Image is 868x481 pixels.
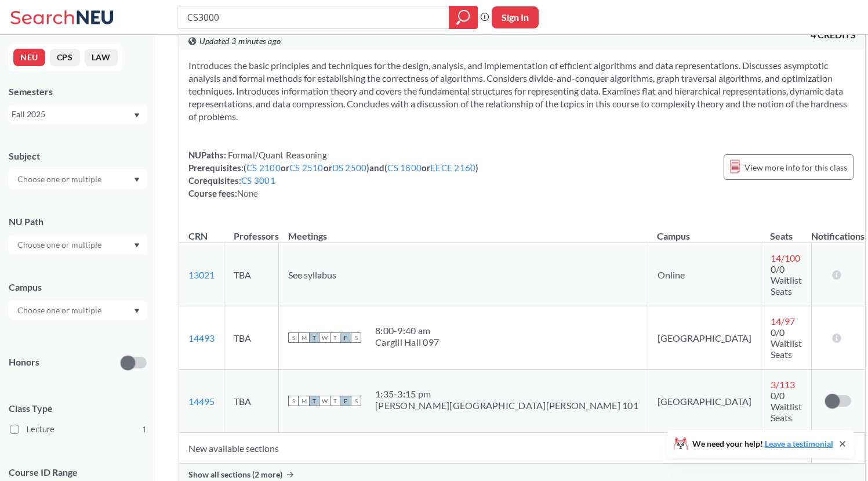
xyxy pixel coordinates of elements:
[224,218,279,243] th: Professors
[492,6,539,28] button: Sign In
[332,162,367,173] a: DS 2500
[288,396,299,406] span: S
[188,396,215,407] a: 14495
[134,113,140,118] svg: Dropdown arrow
[289,162,324,173] a: CS 2510
[188,59,856,123] section: Introduces the basic principles and techniques for the design, analysis, and implementation of ef...
[134,309,140,313] svg: Dropdown arrow
[12,172,109,186] input: Choose one or multiple
[142,423,147,436] span: 1
[648,243,761,306] td: Online
[299,396,309,406] span: M
[188,469,282,480] span: Show all sections (2 more)
[319,332,330,343] span: W
[12,303,109,317] input: Choose one or multiple
[771,390,802,423] span: 0/0 Waitlist Seats
[330,332,340,343] span: T
[771,327,802,360] span: 0/0 Waitlist Seats
[375,337,439,348] div: Cargill Hall 097
[9,402,147,415] span: Class Type
[771,316,795,327] span: 14 / 97
[188,269,215,280] a: 13021
[309,332,319,343] span: T
[226,150,327,160] span: Formal/Quant Reasoning
[765,439,833,449] a: Leave a testimonial
[330,396,340,406] span: T
[9,105,147,124] div: Fall 2025Dropdown arrow
[246,162,281,173] a: CS 2100
[309,396,319,406] span: T
[9,281,147,294] div: Campus
[50,49,80,66] button: CPS
[224,243,279,306] td: TBA
[224,370,279,433] td: TBA
[288,332,299,343] span: S
[9,301,147,320] div: Dropdown arrow
[449,6,478,29] div: magnifying glass
[188,149,478,200] div: NUPaths: Prerequisites: ( or or ) and ( or ) Corequisites: Course fees:
[12,108,133,121] div: Fall 2025
[375,388,638,400] div: 1:35 - 3:15 pm
[648,370,761,433] td: [GEOGRAPHIC_DATA]
[340,396,351,406] span: F
[811,218,865,243] th: Notifications
[9,150,147,162] div: Subject
[188,230,208,243] div: CRN
[375,325,439,337] div: 8:00 - 9:40 am
[351,396,361,406] span: S
[340,332,351,343] span: F
[12,238,109,252] input: Choose one or multiple
[237,188,258,198] span: None
[744,160,847,175] span: View more info for this class
[456,9,470,26] svg: magnifying glass
[319,396,330,406] span: W
[10,422,147,437] label: Lecture
[771,252,800,263] span: 14 / 100
[771,379,795,390] span: 3 / 113
[648,306,761,370] td: [GEOGRAPHIC_DATA]
[648,218,761,243] th: Campus
[134,178,140,182] svg: Dropdown arrow
[179,433,811,464] td: New available sections
[188,332,215,343] a: 14493
[761,218,811,243] th: Seats
[13,49,45,66] button: NEU
[9,169,147,189] div: Dropdown arrow
[771,263,802,296] span: 0/0 Waitlist Seats
[9,85,147,98] div: Semesters
[134,243,140,248] svg: Dropdown arrow
[9,356,39,369] p: Honors
[692,440,833,448] span: We need your help!
[430,162,475,173] a: EECE 2160
[351,332,361,343] span: S
[85,49,118,66] button: LAW
[811,28,856,41] span: 4 CREDITS
[375,400,638,411] div: [PERSON_NAME][GEOGRAPHIC_DATA][PERSON_NAME] 101
[288,269,336,280] span: See syllabus
[186,8,441,27] input: Class, professor, course number, "phrase"
[9,215,147,228] div: NU Path
[224,306,279,370] td: TBA
[199,35,281,48] span: Updated 3 minutes ago
[299,332,309,343] span: M
[387,162,422,173] a: CS 1800
[241,175,275,186] a: CS 3001
[279,218,648,243] th: Meetings
[9,466,147,479] p: Course ID Range
[9,235,147,255] div: Dropdown arrow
